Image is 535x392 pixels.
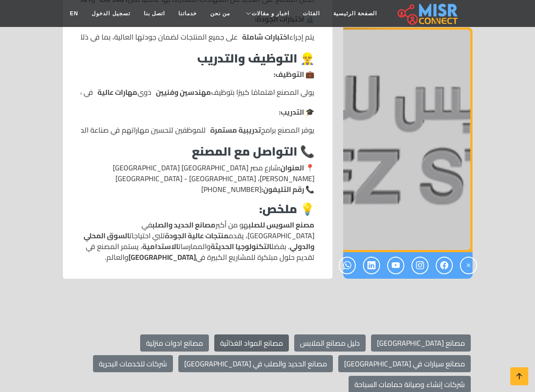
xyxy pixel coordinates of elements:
[140,334,209,352] a: مصانع ادوات منزلية
[81,87,314,98] li: يولي المصنع اهتمامًا كبيرًا بتوظيف ذوي في صناعة الحديد والصلب لضمان كفاءة العمل.
[252,9,289,18] span: اخبار و مقالات
[81,219,314,263] p: هو من أكبر في [GEOGRAPHIC_DATA]، يقدم تلبي احتياجات . بفضل والممارسات ، يستمر المصنع في تقديم حلو...
[84,229,314,253] strong: السوق المحلي والدولي
[398,2,458,25] img: main.misr_connect
[152,218,216,232] strong: مصانع الحديد والصلب
[211,240,271,253] strong: التكنولوجيا الحديثة
[81,125,314,135] li: يوفر المصنع برامج للموظفين لتحسين مهاراتهم في صناعة الحديد والصلب، والتكيف مع المستمرة في الصناعة.
[316,27,473,252] div: 1 / 1
[294,334,366,352] a: دليل مصانع الملابس
[338,355,471,372] a: مصانع سيارات في [GEOGRAPHIC_DATA]
[210,125,261,135] strong: تدريبية مستمرة
[203,5,237,22] a: من نحن
[165,229,229,242] strong: منتجات عالية الجودة
[97,87,137,98] strong: مهارات عالية
[192,140,314,162] strong: 📞 التواصل مع المصنع
[316,27,473,252] img: مصنع السويس للصلب
[259,198,314,220] strong: 💡 ملخص:
[296,5,327,22] a: الفئات
[156,87,211,98] strong: مهندسين وفنيين
[81,31,314,42] li: يتم إجراء على جميع المنتجات لضمان جودتها العالية، بما في ذلك اختبارات ، ، و .
[142,240,178,253] strong: الاستدامية
[274,67,314,81] strong: 💼 التوظيف:
[214,334,289,352] a: مصانع المواد الغذائية
[128,250,196,264] strong: [GEOGRAPHIC_DATA]
[137,5,172,22] a: اتصل بنا
[63,5,85,22] a: EN
[261,183,314,196] strong: 📞 رقم التليفون:
[242,31,289,42] strong: اختبارات شاملة
[371,334,471,352] a: مصانع [GEOGRAPHIC_DATA]
[85,5,137,22] a: تسجيل الدخول
[327,5,384,22] a: الصفحة الرئيسية
[93,355,173,372] a: شركات للخدمات البحرية
[248,218,314,232] strong: مصنع السويس للصلب
[279,161,314,174] strong: 📍 العنوان:
[279,105,314,119] strong: 🎓 التدريب:
[197,47,314,69] strong: 👷‍♂️ التوظيف والتدريب
[81,162,314,195] p: شارع مصر [GEOGRAPHIC_DATA] [GEOGRAPHIC_DATA][PERSON_NAME]، [GEOGRAPHIC_DATA] - [GEOGRAPHIC_DATA] ...
[237,5,296,22] a: اخبار و مقالات
[178,355,333,372] a: مصانع الحديد والصلب في [GEOGRAPHIC_DATA]
[172,5,203,22] a: خدماتنا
